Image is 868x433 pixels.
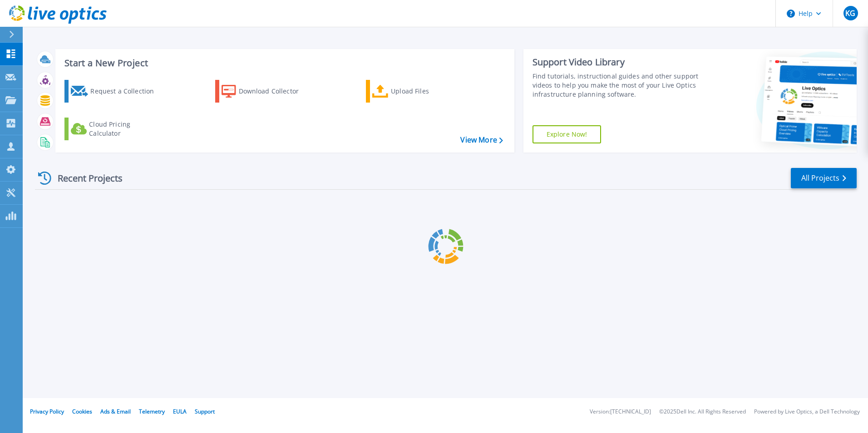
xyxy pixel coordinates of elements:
a: Telemetry [139,408,165,415]
div: Upload Files [391,82,464,100]
div: Recent Projects [35,167,135,189]
a: Cookies [72,408,92,415]
li: Version: [TECHNICAL_ID] [590,409,651,415]
div: Download Collector [239,82,311,100]
a: Privacy Policy [30,408,64,415]
div: Request a Collection [90,82,163,100]
a: Explore Now! [533,125,602,143]
a: Download Collector [215,80,316,103]
div: Cloud Pricing Calculator [89,120,162,138]
a: Request a Collection [64,80,166,103]
a: Cloud Pricing Calculator [64,118,166,140]
div: Support Video Library [533,56,702,68]
a: Support [195,408,215,415]
li: © 2025 Dell Inc. All Rights Reserved [659,409,746,415]
a: Ads & Email [100,408,131,415]
span: KG [845,10,855,17]
a: All Projects [791,168,857,188]
li: Powered by Live Optics, a Dell Technology [754,409,860,415]
div: Find tutorials, instructional guides and other support videos to help you make the most of your L... [533,72,702,99]
a: Upload Files [366,80,467,103]
h3: Start a New Project [64,58,503,68]
a: EULA [173,408,187,415]
a: View More [460,136,503,144]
